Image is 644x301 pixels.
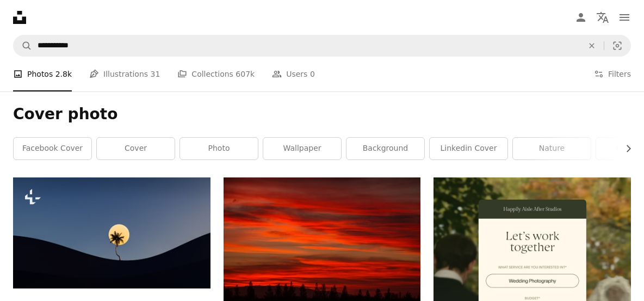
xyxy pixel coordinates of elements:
a: Log in / Sign up [570,7,592,28]
img: a palm tree in the middle of a desert [13,177,210,288]
button: Menu [614,7,635,28]
button: Visual search [604,35,630,56]
a: wallpaper [263,138,341,159]
form: Find visuals sitewide [13,35,631,57]
a: Home — Unsplash [13,11,26,24]
a: facebook cover [14,138,91,159]
a: silhouette of trees [224,238,421,248]
h1: Cover photo [13,105,631,124]
a: a palm tree in the middle of a desert [13,228,210,237]
button: Language [592,7,614,28]
a: background [346,138,424,159]
button: scroll list to the right [618,138,631,159]
span: 0 [310,68,315,80]
button: Search Unsplash [14,35,32,56]
a: photo [180,138,258,159]
a: cover [97,138,175,159]
button: Filters [594,57,631,91]
span: 31 [151,68,160,80]
a: linkedin cover [430,138,507,159]
a: Collections 607k [177,57,255,91]
a: Users 0 [272,57,315,91]
button: Clear [580,35,604,56]
a: nature [513,138,591,159]
span: 607k [236,68,255,80]
a: Illustrations 31 [89,57,160,91]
